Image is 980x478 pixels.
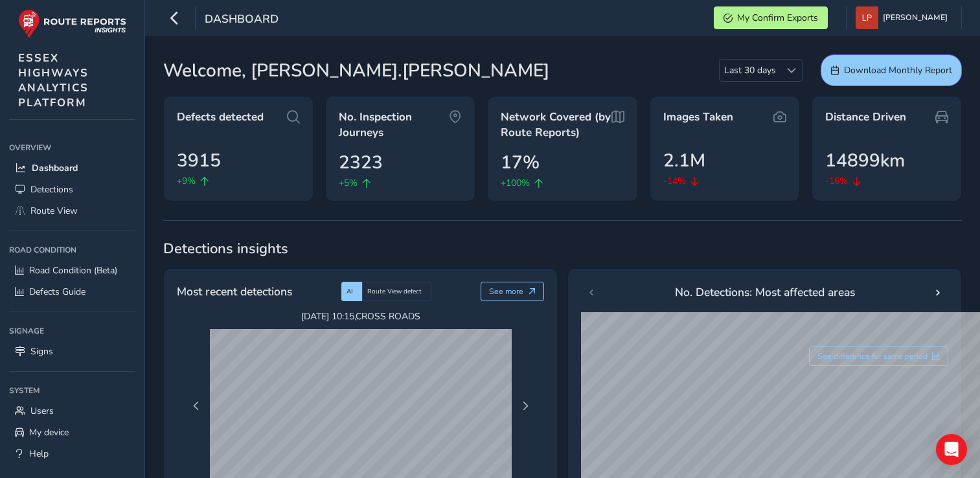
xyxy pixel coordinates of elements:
a: Help [9,443,135,464]
span: Defects Guide [29,286,85,298]
span: Download Monthly Report [844,64,952,76]
span: Route View [30,205,78,217]
span: Signs [30,345,53,358]
span: See more [489,286,523,297]
button: Previous Page [187,397,205,415]
span: No. Detections: Most affected areas [675,284,855,301]
a: Road Condition (Beta) [9,260,135,281]
span: ESSEX HIGHWAYS ANALYTICS PLATFORM [18,51,89,110]
span: Most recent detections [177,283,292,300]
a: Route View [9,200,135,222]
span: +5% [339,176,358,190]
a: Defects Guide [9,281,135,302]
img: diamond-layout [856,6,878,29]
a: My device [9,422,135,443]
span: My Confirm Exports [737,12,818,24]
a: Detections [9,179,135,200]
span: Defects detected [177,109,264,125]
span: 2323 [339,149,383,176]
span: Last 30 days [720,60,781,81]
div: Road Condition [9,240,135,260]
div: AI [341,282,362,301]
span: Images Taken [663,109,733,125]
div: Open Intercom Messenger [936,434,967,465]
span: My device [29,426,69,438]
span: Route View defect [367,287,422,296]
div: Signage [9,321,135,341]
span: Detections insights [163,239,962,258]
span: Distance Driven [825,109,906,125]
button: [PERSON_NAME] [856,6,952,29]
span: Network Covered (by Route Reports) [501,109,611,140]
button: My Confirm Exports [714,6,828,29]
span: Road Condition (Beta) [29,264,117,277]
div: System [9,381,135,400]
span: AI [347,287,353,296]
a: Dashboard [9,157,135,179]
span: [DATE] 10:15 , CROSS ROADS [210,310,512,323]
img: rr logo [18,9,126,38]
button: See more [481,282,545,301]
span: No. Inspection Journeys [339,109,449,140]
span: -14% [663,174,686,188]
span: +100% [501,176,530,190]
span: -16% [825,174,848,188]
span: Dashboard [205,11,279,29]
span: [PERSON_NAME] [883,6,948,29]
span: 14899km [825,147,905,174]
a: Signs [9,341,135,362]
div: Overview [9,138,135,157]
span: Detections [30,183,73,196]
span: 17% [501,149,540,176]
button: See difference for same period [809,347,949,366]
span: Users [30,405,54,417]
div: Route View defect [362,282,431,301]
span: See difference for same period [817,351,928,361]
button: Download Monthly Report [821,54,962,86]
span: +9% [177,174,196,188]
span: Dashboard [32,162,78,174]
span: 3915 [177,147,221,174]
button: Next Page [516,397,534,415]
span: 2.1M [663,147,705,174]
span: Welcome, [PERSON_NAME].[PERSON_NAME] [163,57,549,84]
span: Help [29,448,49,460]
a: Users [9,400,135,422]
